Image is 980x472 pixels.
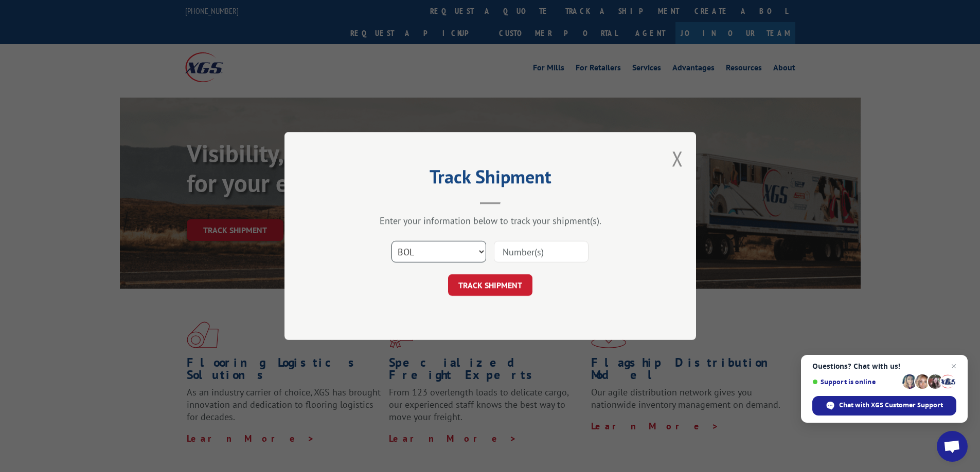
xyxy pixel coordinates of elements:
h2: Track Shipment [336,169,645,189]
span: Questions? Chat with us! [812,362,956,370]
button: TRACK SHIPMENT [448,274,532,296]
span: Chat with XGS Customer Support [812,396,956,416]
div: Enter your information below to track your shipment(s). [336,215,645,226]
span: Chat with XGS Customer Support [839,401,943,410]
button: Close modal [672,145,683,172]
input: Number(s) [494,241,589,262]
span: Support is online [812,378,899,386]
a: Open chat [937,431,968,462]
